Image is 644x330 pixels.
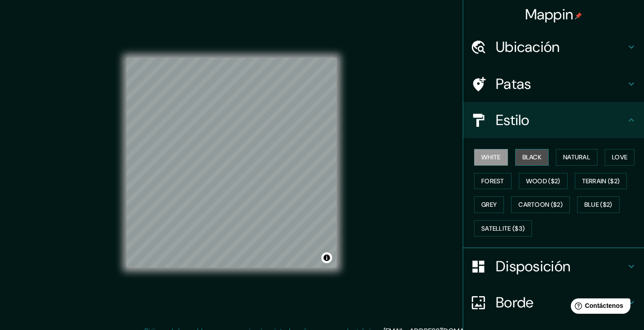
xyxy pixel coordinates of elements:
button: Forest [474,173,512,190]
font: Ubicación [496,37,560,56]
img: pin-icon.png [575,12,582,19]
font: Borde [496,293,534,312]
font: Patas [496,74,531,93]
div: Borde [463,284,644,321]
font: Estilo [496,111,530,130]
button: Activar o desactivar atribución [321,252,332,263]
font: Disposición [496,257,570,276]
button: Black [515,149,549,166]
font: Mappin [525,5,573,24]
button: White [474,149,508,166]
div: Estilo [463,102,644,138]
button: Love [605,149,635,166]
button: Blue ($2) [577,196,620,213]
button: Wood ($2) [519,173,568,190]
canvas: Mapa [127,58,337,268]
button: Natural [556,149,597,166]
div: Disposición [463,248,644,284]
button: Cartoon ($2) [511,196,570,213]
div: Patas [463,66,644,102]
button: Terrain ($2) [575,173,627,190]
iframe: Lanzador de widgets de ayuda [564,295,634,320]
div: Ubicación [463,29,644,65]
button: Satellite ($3) [474,220,532,237]
button: Grey [474,196,504,213]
